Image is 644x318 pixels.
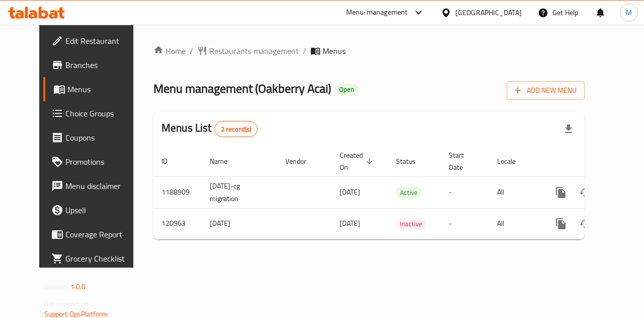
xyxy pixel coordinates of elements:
td: - [441,176,489,208]
span: 2 record(s) [215,124,258,134]
span: Grocery Checklist [65,252,139,265]
h2: Menus List [162,120,258,137]
span: Coverage Report [65,228,139,240]
span: Restaurants management [209,45,299,57]
a: Upsell [43,198,147,222]
nav: breadcrumb [153,45,585,57]
span: Branches [65,59,139,71]
span: ID [162,155,181,167]
div: Active [396,186,422,199]
span: Vendor [285,155,319,167]
td: All [489,176,541,208]
li: / [190,45,193,57]
span: Version: [44,280,69,293]
a: Grocery Checklist [43,246,147,271]
td: - [441,208,489,239]
a: Coupons [43,125,147,150]
span: Menus [323,45,346,57]
span: Status [396,155,429,167]
span: Created On [340,149,376,173]
div: Menu-management [346,7,408,19]
span: Locale [497,155,529,167]
span: Menu management ( Oakberry Acai ) [153,77,331,100]
span: Get support on: [44,297,91,310]
div: [GEOGRAPHIC_DATA] [455,7,522,18]
span: Upsell [65,204,139,216]
td: [DATE] [202,208,277,239]
span: 1.0.0 [70,280,86,293]
a: Promotions [43,150,147,174]
span: Inactive [396,218,426,230]
div: Inactive [396,218,426,230]
button: Add New Menu [507,81,585,100]
td: 1188909 [153,176,202,208]
button: Change Status [573,212,597,236]
span: M [626,7,632,18]
button: more [549,212,573,236]
div: Export file [556,117,581,141]
button: more [549,180,573,205]
td: [DATE]-cg migration [202,176,277,208]
a: Coverage Report [43,222,147,246]
a: Choice Groups [43,101,147,125]
span: Coupons [65,132,139,144]
span: Choice Groups [65,107,139,119]
a: Branches [43,53,147,77]
div: Total records count [214,121,258,137]
div: Open [335,84,358,96]
span: Active [396,187,422,199]
td: All [489,208,541,239]
a: Menu disclaimer [43,174,147,198]
span: Name [210,155,240,167]
li: / [303,45,306,57]
span: Start Date [449,149,477,173]
span: [DATE] [340,185,360,199]
a: Restaurants management [197,45,299,57]
span: [DATE] [340,217,360,230]
span: Menu disclaimer [65,180,139,192]
button: Change Status [573,180,597,205]
a: Edit Restaurant [43,29,147,53]
span: Menus [67,83,139,95]
a: Menus [43,77,147,101]
span: Promotions [65,156,139,168]
td: 120963 [153,208,202,239]
span: Open [335,85,358,94]
a: Home [153,45,186,57]
span: Edit Restaurant [65,35,139,47]
span: Add New Menu [515,84,577,97]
